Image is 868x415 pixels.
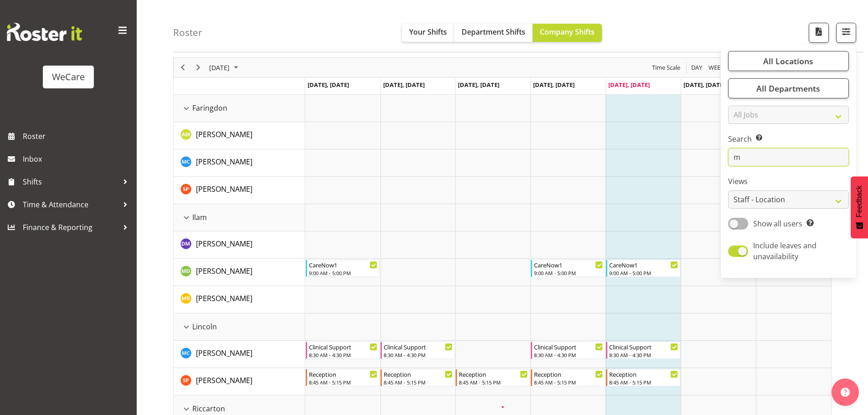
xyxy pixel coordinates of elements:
button: All Locations [728,51,849,71]
span: Finance & Reporting [23,220,118,234]
button: Department Shifts [454,24,533,42]
span: Roster [23,129,132,143]
span: Shifts [23,175,118,189]
span: Your Shifts [409,27,447,37]
button: Feedback - Show survey [851,176,868,238]
button: Filter Shifts [836,23,856,43]
span: Inbox [23,152,132,166]
button: Company Shifts [533,24,602,42]
span: Time & Attendance [23,198,118,211]
span: Department Shifts [462,27,525,37]
span: All Locations [763,56,813,67]
span: Feedback [855,185,863,217]
span: Company Shifts [540,27,595,37]
img: help-xxl-2.png [841,388,850,397]
div: WeCare [52,70,85,84]
h4: Roster [173,27,202,38]
button: Your Shifts [402,24,454,42]
button: Download a PDF of the roster according to the set date range. [809,23,829,43]
img: Rosterit website logo [7,23,82,41]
